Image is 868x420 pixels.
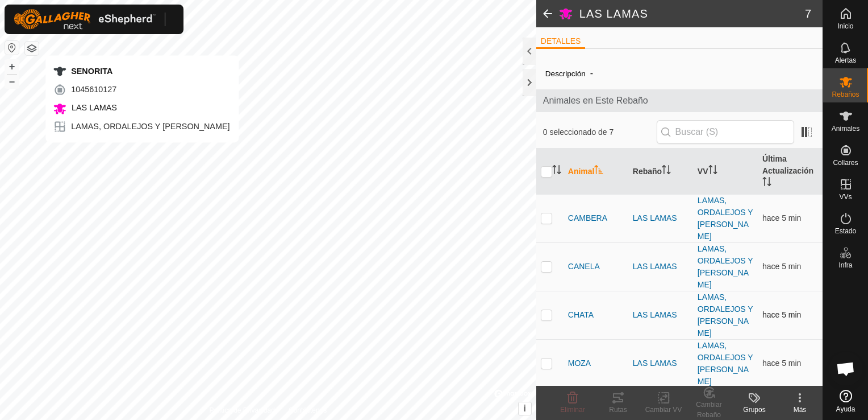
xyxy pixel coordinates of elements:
[633,261,688,273] div: LAS LAMAS
[25,42,39,55] button: Capas del Mapa
[552,167,561,176] p-sorticon: Activar para ordenar
[829,352,863,386] div: Chat abierto
[762,213,801,223] span: 4 oct 2025, 0:45
[5,75,19,88] button: –
[762,262,801,271] span: 4 oct 2025, 0:45
[762,179,771,188] p-sorticon: Activar para ordenar
[641,405,686,415] div: Cambiar VV
[698,341,753,386] a: LAMAS, ORDALEJOS Y [PERSON_NAME]
[633,212,688,224] div: LAS LAMAS
[628,149,693,195] th: Rebaño
[832,91,859,98] span: Rebaños
[835,228,856,234] span: Estado
[5,60,19,73] button: +
[838,262,852,269] span: Infra
[662,167,671,176] p-sorticon: Activar para ordenar
[708,167,717,176] p-sorticon: Activar para ordenar
[289,405,327,415] a: Contáctenos
[732,405,777,415] div: Grupos
[832,125,859,132] span: Animales
[762,310,801,319] span: 4 oct 2025, 0:45
[14,9,156,30] img: Logo Gallagher
[543,126,657,138] span: 0 seleccionado de 7
[805,5,811,22] span: 7
[633,357,688,369] div: LAS LAMAS
[698,244,753,289] a: LAMAS, ORDALEJOS Y [PERSON_NAME]
[53,83,229,96] div: 1045610127
[835,57,856,64] span: Alertas
[568,261,600,273] span: CANELA
[536,35,586,49] li: DETALLES
[594,167,603,176] p-sorticon: Activar para ordenar
[5,41,19,55] button: Restablecer Mapa
[568,309,594,321] span: CHATA
[698,196,753,241] a: LAMAS, ORDALEJOS Y [PERSON_NAME]
[564,149,628,195] th: Animal
[543,94,816,108] span: Animales en Este Rebaño
[53,64,229,78] div: SENORITA
[209,405,274,415] a: Política de Privacidad
[633,309,688,321] div: LAS LAMAS
[69,103,117,112] span: LAS LAMAS
[823,385,868,417] a: Ayuda
[53,120,229,134] div: LAMAS, ORDALEJOS Y [PERSON_NAME]
[595,405,641,415] div: Rutas
[686,400,732,420] div: Cambiar Rebaño
[657,120,794,144] input: Buscar (S)
[836,406,856,413] span: Ayuda
[839,193,852,200] span: VVs
[524,403,526,413] span: i
[758,149,823,195] th: Última Actualización
[698,293,753,337] a: LAMAS, ORDALEJOS Y [PERSON_NAME]
[568,212,607,224] span: CAMBERA
[568,357,591,369] span: MOZA
[545,69,586,78] label: Descripción
[586,64,598,83] span: -
[762,359,801,368] span: 4 oct 2025, 0:45
[579,7,805,20] h2: LAS LAMAS
[833,159,858,166] span: Collares
[560,406,585,414] span: Eliminar
[837,23,853,30] span: Inicio
[519,402,531,415] button: i
[693,149,758,195] th: VV
[777,405,823,415] div: Más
